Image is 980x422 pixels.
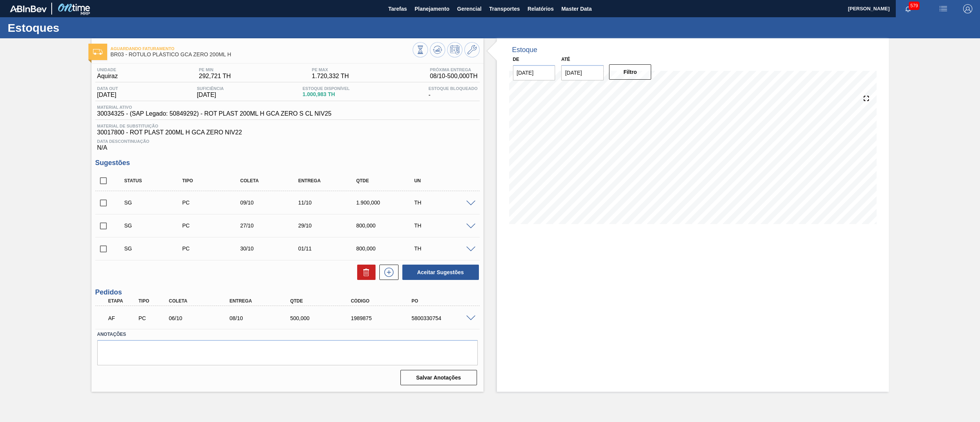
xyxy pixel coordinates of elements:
[412,222,479,229] div: TH
[464,42,480,57] button: Ir ao Master Data / Geral
[561,4,591,13] span: Master Data
[415,4,449,13] span: Planejamento
[428,86,477,91] span: Estoque Bloqueado
[238,222,304,229] div: 27/10/2025
[199,73,230,80] span: 292,721 TH
[238,200,304,206] div: 09/10/2025
[399,264,480,281] div: Aceitar Sugestões
[349,298,418,304] div: Código
[896,3,920,14] button: Notificações
[402,265,479,280] button: Aceitar Sugestões
[95,136,480,151] div: N/A
[430,67,478,72] span: Próxima Entrega
[111,46,413,51] span: Aguardando Faturamento
[430,42,445,57] button: Atualizar Gráfico
[106,298,139,304] div: Etapa
[410,298,479,304] div: PO
[106,310,139,327] div: Aguardando Faturamento
[227,315,297,321] div: 08/10/2025
[97,110,332,117] span: 30034325 - (SAP Legado: 50849292) - ROT PLAST 200ML H GCA ZERO S CL NIV25
[312,67,349,72] span: PE MAX
[180,222,247,229] div: Pedido de Compra
[111,52,413,57] span: BR03 - RÓTULO PLÁSTICO GCA ZERO 200ML H
[412,245,479,252] div: TH
[513,57,519,62] label: De
[199,67,230,72] span: PE MIN
[963,4,972,13] img: Logout
[122,178,189,183] div: Status
[512,46,537,54] div: Estoque
[97,105,332,110] span: Material ativo
[376,265,399,280] div: Nova sugestão
[354,178,420,183] div: Qtde
[97,124,478,128] span: Material de Substituição
[8,23,144,32] h1: Estoques
[489,4,520,13] span: Transportes
[180,245,247,252] div: Pedido de Compra
[561,57,570,62] label: Até
[513,65,555,80] input: dd/mm/yyyy
[288,315,358,321] div: 500,000
[122,245,189,252] div: Sugestão Criada
[97,92,118,98] span: [DATE]
[413,42,428,57] button: Visão Geral dos Estoques
[180,178,247,183] div: Tipo
[122,222,189,229] div: Sugestão Criada
[97,86,118,91] span: Data out
[227,298,297,304] div: Entrega
[353,265,376,280] div: Excluir Sugestões
[197,92,224,98] span: [DATE]
[122,200,189,206] div: Sugestão Criada
[528,4,554,13] span: Relatórios
[426,86,479,98] div: -
[296,222,363,229] div: 29/10/2025
[97,329,478,340] label: Anotações
[238,178,304,183] div: Coleta
[400,370,477,385] button: Salvar Anotações
[312,73,349,80] span: 1.720,332 TH
[410,315,479,321] div: 5800330754
[180,200,247,206] div: Pedido de Compra
[137,298,170,304] div: Tipo
[939,4,948,13] img: userActions
[447,42,462,57] button: Programar Estoque
[561,65,604,80] input: dd/mm/yyyy
[302,92,350,97] span: 1.000,983 TH
[296,200,363,206] div: 11/10/2025
[197,86,224,91] span: Suficiência
[609,64,652,80] button: Filtro
[412,200,479,206] div: TH
[238,245,304,252] div: 30/10/2025
[97,129,478,136] span: 30017800 - ROT PLAST 200ML H GCA ZERO NIV22
[288,298,358,304] div: Qtde
[388,4,407,13] span: Tarefas
[354,245,420,252] div: 800,000
[97,139,478,144] span: Data Descontinuação
[95,288,480,296] h3: Pedidos
[10,5,47,12] img: TNhmsLtSVTkK8tSr43FrP2fwEKptu5GPRR3wAAAABJRU5ErkJggg==
[302,86,350,91] span: Estoque Disponível
[349,315,418,321] div: 1989875
[97,67,118,72] span: Unidade
[412,178,479,183] div: UN
[430,73,478,80] span: 08/10 - 500,000 TH
[354,222,420,229] div: 800,000
[354,200,420,206] div: 1.900,000
[93,49,103,55] img: Ícone
[95,159,480,167] h3: Sugestões
[909,2,920,10] span: 579
[167,298,236,304] div: Coleta
[97,73,118,80] span: Aquiraz
[108,315,137,321] p: AF
[137,315,170,321] div: Pedido de Compra
[457,4,482,13] span: Gerencial
[296,178,363,183] div: Entrega
[167,315,236,321] div: 06/10/2025
[296,245,363,252] div: 01/11/2025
